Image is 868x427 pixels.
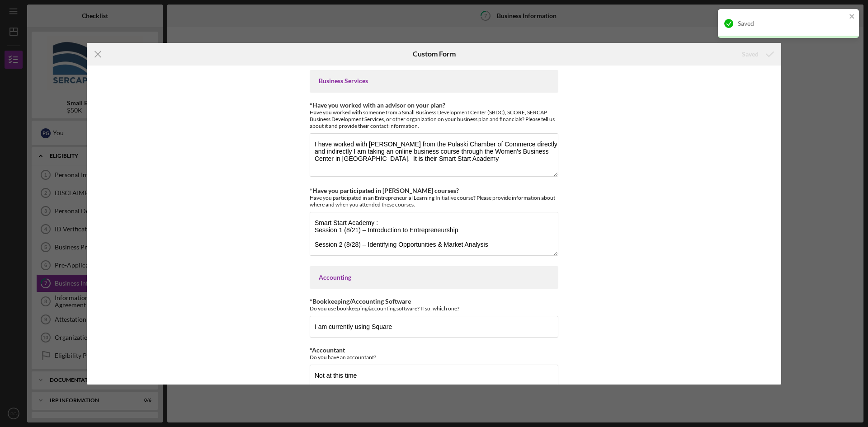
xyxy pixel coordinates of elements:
textarea: I have worked with [PERSON_NAME] from the Pulaski Chamber of Commerce directly and indirectly I a... [310,133,558,177]
div: Do you use bookkeeping/accounting software? If so, which one? [310,305,558,312]
div: Saved [742,45,759,63]
div: Saved [738,20,846,27]
button: Saved [733,45,781,63]
div: Do you have an accountant? [310,354,558,361]
textarea: Smart Start Academy : Session 1 (8/21) – Introduction to Entrepreneurship Session 2 (8/28) – Iden... [310,212,558,255]
div: Have you worked with someone from a Small Business Development Center (SBDC), SCORE, SERCAP Busin... [310,109,558,129]
button: close [849,13,855,21]
label: *Accountant [310,346,345,354]
div: Business Services [319,77,549,84]
div: Accounting [319,274,549,281]
h6: Custom Form [413,50,456,58]
label: *Bookkeeping/Accounting Software [310,297,411,305]
label: *Have you worked with an advisor on your plan? [310,101,445,109]
div: Have you participated in an Entrepreneurial Learning Initiative course? Please provide informatio... [310,194,558,208]
label: *Have you participated in [PERSON_NAME] courses? [310,187,459,194]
